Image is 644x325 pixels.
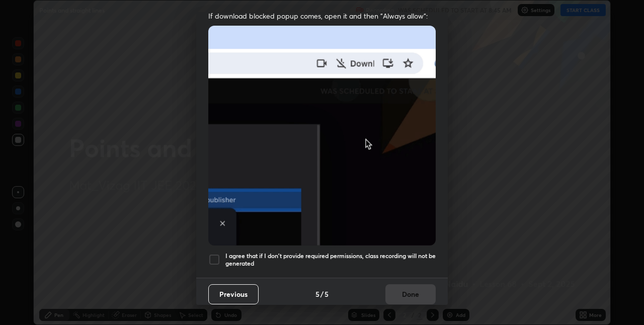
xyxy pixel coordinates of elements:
h4: 5 [315,289,319,299]
span: If download blocked popup comes, open it and then "Always allow": [208,11,436,21]
h4: 5 [325,289,329,299]
button: Previous [208,284,259,304]
img: downloads-permission-blocked.gif [208,26,436,246]
h5: I agree that if I don't provide required permissions, class recording will not be generated [225,252,436,268]
h4: / [320,289,324,299]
